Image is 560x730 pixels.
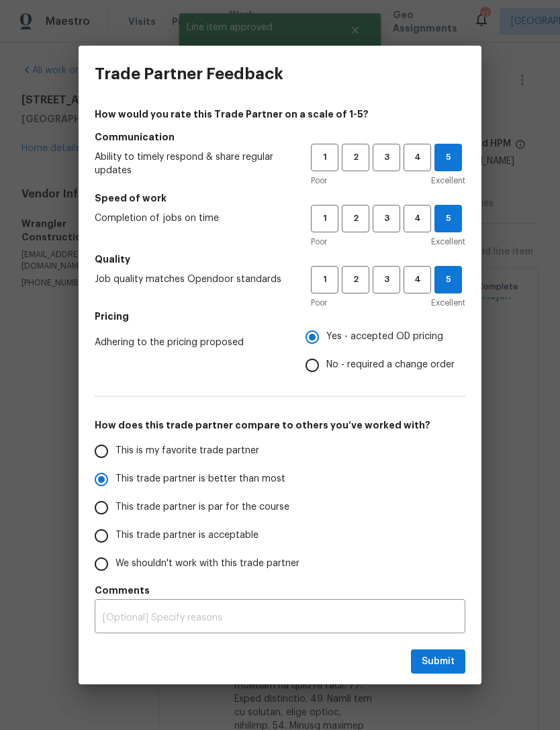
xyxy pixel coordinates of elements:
span: 2 [343,211,368,226]
span: 5 [435,211,461,226]
span: 4 [405,150,430,165]
button: 5 [434,144,462,171]
span: No - required a change order [326,358,455,372]
span: Job quality matches Opendoor standards [95,273,289,286]
button: 1 [311,266,338,293]
h4: How would you rate this Trade Partner on a scale of 1-5? [95,107,465,121]
span: This trade partner is par for the course [115,500,289,514]
span: Yes - accepted OD pricing [326,330,443,344]
button: 3 [373,144,400,171]
span: Poor [311,235,327,248]
h5: How does this trade partner compare to others you’ve worked with? [95,418,465,432]
button: 4 [404,144,431,171]
h5: Comments [95,584,465,597]
span: 2 [343,272,368,287]
button: 5 [434,266,462,293]
h5: Quality [95,253,465,266]
button: Submit [411,649,465,674]
span: 1 [312,211,337,226]
span: Excellent [431,235,465,248]
span: 2 [343,150,368,165]
button: 2 [342,144,369,171]
span: Excellent [431,296,465,310]
div: Pricing [306,323,465,379]
button: 3 [373,205,400,232]
span: 3 [374,272,399,287]
span: Poor [311,174,327,187]
span: 1 [312,150,337,165]
button: 2 [342,266,369,293]
button: 5 [434,205,462,232]
span: 4 [405,272,430,287]
span: Submit [422,653,455,670]
button: 4 [404,205,431,232]
h5: Communication [95,130,465,144]
span: 1 [312,272,337,287]
button: 3 [373,266,400,293]
span: We shouldn't work with this trade partner [115,557,299,571]
span: Completion of jobs on time [95,212,289,225]
span: This is my favorite trade partner [115,444,259,458]
h3: Trade Partner Feedback [95,64,283,83]
h5: Pricing [95,310,465,323]
span: 3 [374,211,399,226]
span: This trade partner is better than most [115,472,285,486]
span: 5 [435,272,461,287]
span: Poor [311,296,327,310]
button: 2 [342,205,369,232]
span: Ability to timely respond & share regular updates [95,150,289,177]
button: 1 [311,144,338,171]
h5: Speed of work [95,191,465,205]
button: 1 [311,205,338,232]
span: This trade partner is acceptable [115,529,259,543]
span: Excellent [431,174,465,187]
span: 4 [405,211,430,226]
span: 3 [374,150,399,165]
button: 4 [404,266,431,293]
div: How does this trade partner compare to others you’ve worked with? [95,437,465,578]
span: 5 [435,150,461,165]
span: Adhering to the pricing proposed [95,336,284,349]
